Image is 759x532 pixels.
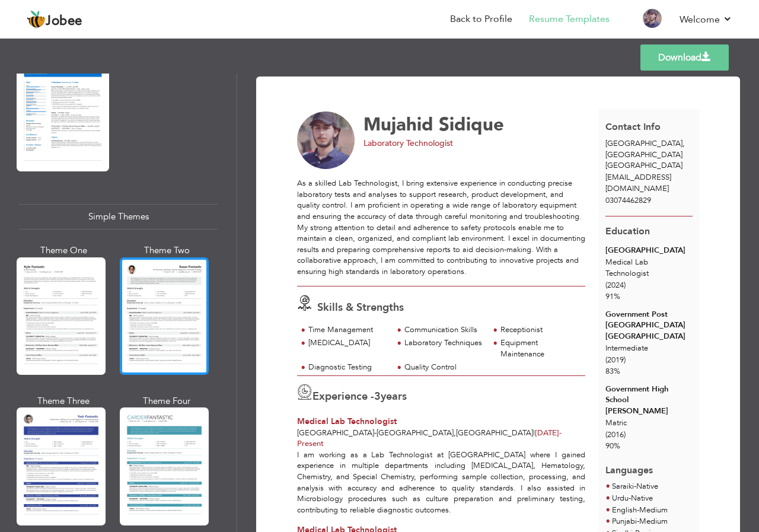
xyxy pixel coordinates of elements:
span: [GEOGRAPHIC_DATA] [605,160,683,171]
span: Skills & Strengths [317,300,404,315]
div: Theme Four [122,395,211,407]
div: Equipment Maintenance [500,337,578,359]
div: Government High School [PERSON_NAME] [605,384,693,417]
a: Download [640,44,729,71]
img: jobee.io [27,10,46,29]
li: Medium [612,505,668,517]
div: Time Management [308,324,386,336]
span: Contact Info [605,120,661,133]
span: Sidique [439,112,504,137]
span: - [634,481,636,492]
div: [MEDICAL_DATA] [308,337,386,349]
span: , [454,428,456,438]
div: Simple Themes [19,204,218,230]
a: Back to Profile [450,12,512,26]
span: Medical Lab Technologist [605,257,649,279]
span: 83% [605,366,620,377]
img: No image [297,112,355,170]
span: - [559,428,562,438]
span: Present [297,428,562,450]
div: As a skilled Lab Technologist, I bring extensive experience in conducting precise laboratory test... [297,178,585,277]
span: Jobee [46,15,82,28]
div: Quality Control [404,362,482,373]
span: 90% [605,441,620,451]
li: Native [612,481,658,493]
div: [GEOGRAPHIC_DATA] [605,245,693,256]
span: Mujahid [363,112,433,137]
div: [GEOGRAPHIC_DATA] [599,138,700,171]
span: (2024) [605,280,626,291]
span: Urdu [612,493,629,504]
span: Languages [605,455,653,477]
label: years [374,389,407,404]
span: Experience - [312,389,374,404]
span: - [374,428,377,438]
span: [GEOGRAPHIC_DATA] [605,138,683,149]
span: , [683,138,685,149]
span: [GEOGRAPHIC_DATA] [297,428,374,438]
img: Profile Img [643,9,662,28]
span: Punjabi [612,516,637,527]
div: I am working as a Lab Technologist at [GEOGRAPHIC_DATA] where I gained experience in multiple dep... [291,450,592,515]
div: Government Post [GEOGRAPHIC_DATA] [GEOGRAPHIC_DATA] [605,309,693,342]
span: 03074462829 [605,195,651,206]
span: - [637,505,639,515]
a: Welcome [680,12,732,27]
span: [GEOGRAPHIC_DATA] [456,428,533,438]
span: | [533,428,535,438]
span: (2019) [605,355,626,365]
div: Theme One [19,244,108,257]
span: [DATE] [535,428,562,438]
div: Theme Three [19,395,108,407]
span: Laboratory Technologist [363,138,453,149]
span: Education [605,225,650,238]
a: Jobee [27,10,82,29]
span: 91% [605,291,620,302]
a: Resume Templates [529,12,610,26]
div: Theme Two [122,244,211,257]
span: - [629,493,631,504]
span: [GEOGRAPHIC_DATA] [377,428,454,438]
span: Intermediate [605,343,648,353]
span: English [612,505,637,515]
span: [EMAIL_ADDRESS][DOMAIN_NAME] [605,172,671,194]
span: - [637,516,639,527]
span: Medical Lab Technologist [297,416,397,427]
li: Medium [612,516,668,528]
div: Diagnostic Testing [308,362,386,373]
div: Communication Skills [404,324,482,336]
span: Matric [605,418,627,428]
li: Native [612,493,668,505]
span: (2016) [605,429,626,440]
div: Laboratory Techniques [404,337,482,349]
span: 3 [374,389,381,404]
div: Receptionist [500,324,578,336]
span: Saraiki [612,481,634,492]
